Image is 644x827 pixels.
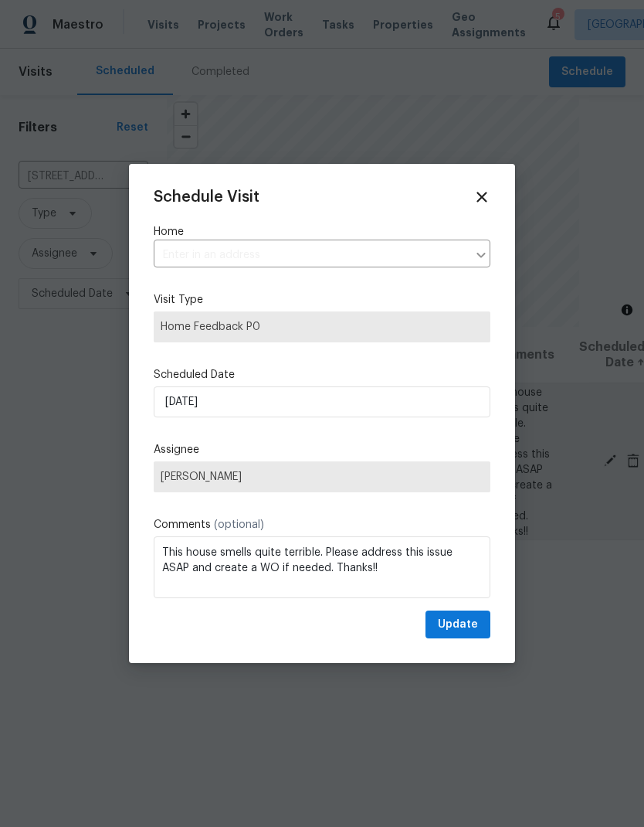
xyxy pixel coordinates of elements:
[154,292,490,308] label: Visit Type
[438,615,478,635] span: Update
[154,386,490,417] input: M/D/YYYY
[161,319,483,335] span: Home Feedback P0
[154,189,259,205] span: Schedule Visit
[425,611,490,639] button: Update
[154,517,490,533] label: Comments
[154,536,490,598] textarea: This house smells quite terrible. Please address this issue ASAP and create a WO if needed. Thanks!!
[154,442,490,458] label: Assignee
[154,224,490,240] label: Home
[473,189,490,206] span: Close
[214,519,264,530] span: (optional)
[154,243,467,267] input: Enter in an address
[161,471,483,483] span: [PERSON_NAME]
[154,367,490,383] label: Scheduled Date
